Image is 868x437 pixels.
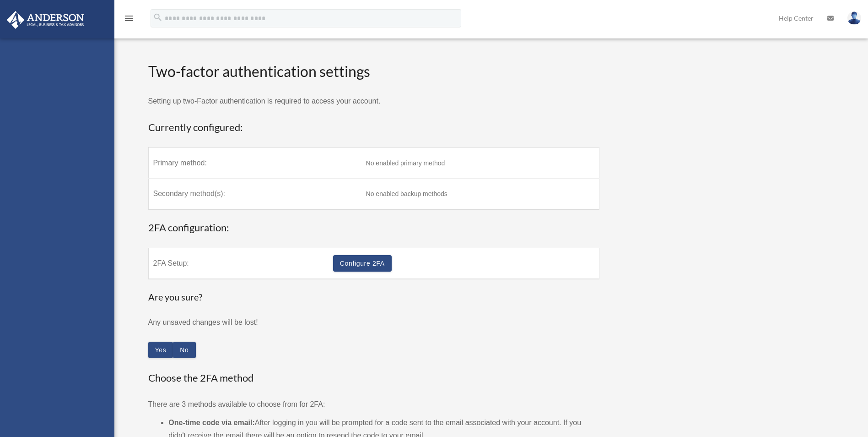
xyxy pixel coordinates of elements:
i: search [153,12,163,22]
label: Secondary method(s): [153,186,357,201]
h4: Are you sure? [148,290,345,303]
button: Close this dialog window and the wizard [148,342,173,358]
a: menu [124,16,135,24]
button: Close this dialog window [173,342,195,358]
td: No enabled primary method [361,147,599,178]
strong: One-time code via email: [168,419,255,426]
img: Anderson Advisors Platinum Portal [4,11,87,29]
a: Configure 2FA [333,255,392,272]
td: No enabled backup methods [361,178,599,209]
label: Primary method: [153,156,357,170]
h3: Currently configured: [148,120,600,135]
img: User Pic [847,11,861,25]
p: Setting up two-Factor authentication is required to access your account. [148,95,600,108]
label: 2FA Setup: [153,256,324,271]
h3: Choose the 2FA method [148,371,600,385]
h3: 2FA configuration: [148,221,600,235]
i: menu [124,13,135,24]
p: Any unsaved changes will be lost! [148,316,345,329]
h2: Two-factor authentication settings [148,61,600,82]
